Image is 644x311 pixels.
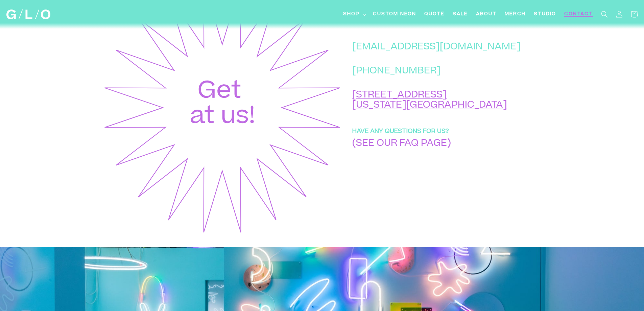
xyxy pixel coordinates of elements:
[352,139,451,149] a: (SEE OUR FAQ PAGE)
[476,11,497,18] span: About
[352,90,507,110] a: [STREET_ADDRESS][US_STATE][GEOGRAPHIC_DATA]
[522,216,644,311] div: 聊天小组件
[352,129,449,135] strong: HAVE ANY QUESTIONS FOR US?
[449,7,472,22] a: SALE
[4,7,53,22] a: GLO Studio
[530,7,560,22] a: Studio
[369,7,420,22] a: Custom Neon
[501,7,530,22] a: Merch
[339,7,369,22] summary: Shop
[522,216,644,311] iframe: Chat Widget
[505,11,526,18] span: Merch
[343,11,360,18] span: Shop
[534,11,556,18] span: Studio
[560,7,597,22] a: Contact
[564,11,593,18] span: Contact
[6,9,50,19] img: GLO Studio
[373,11,416,18] span: Custom Neon
[420,7,449,22] a: Quote
[424,11,445,18] span: Quote
[597,7,612,22] summary: Search
[453,11,468,18] span: SALE
[352,66,521,76] p: [PHONE_NUMBER]
[352,42,521,53] p: [EMAIL_ADDRESS][DOMAIN_NAME]
[472,7,501,22] a: About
